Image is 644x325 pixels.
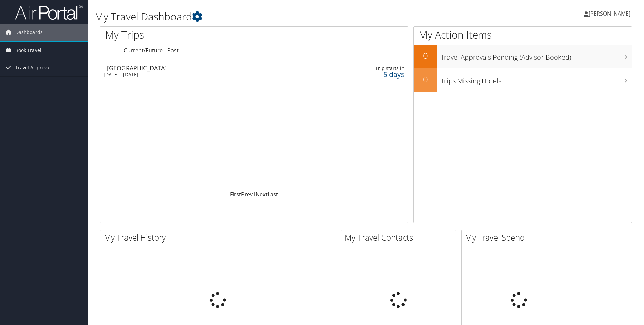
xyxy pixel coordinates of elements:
h3: Trips Missing Hotels [441,73,632,86]
div: [GEOGRAPHIC_DATA] [107,65,293,71]
div: [DATE] - [DATE] [103,72,290,78]
a: 1 [253,191,256,198]
a: First [230,191,241,198]
h2: 0 [414,74,437,85]
img: airportal-logo.png [15,4,83,20]
h2: My Travel History [104,232,335,243]
span: Book Travel [15,42,41,59]
a: Prev [241,191,253,198]
h1: My Action Items [414,28,632,42]
span: Travel Approval [15,59,51,76]
a: 0Trips Missing Hotels [414,68,632,92]
a: Next [256,191,268,198]
span: [PERSON_NAME] [589,10,630,17]
span: Dashboards [15,24,43,41]
h1: My Trips [105,28,275,42]
a: [PERSON_NAME] [584,3,637,24]
div: 5 days [333,71,405,77]
a: Past [167,47,179,54]
div: Trip starts in [333,65,405,71]
h1: My Travel Dashboard [95,9,456,24]
h2: My Travel Contacts [345,232,456,243]
a: Current/Future [124,47,163,54]
h3: Travel Approvals Pending (Advisor Booked) [441,49,632,62]
h2: 0 [414,50,437,61]
a: Last [268,191,278,198]
a: 0Travel Approvals Pending (Advisor Booked) [414,45,632,68]
h2: My Travel Spend [465,232,576,243]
